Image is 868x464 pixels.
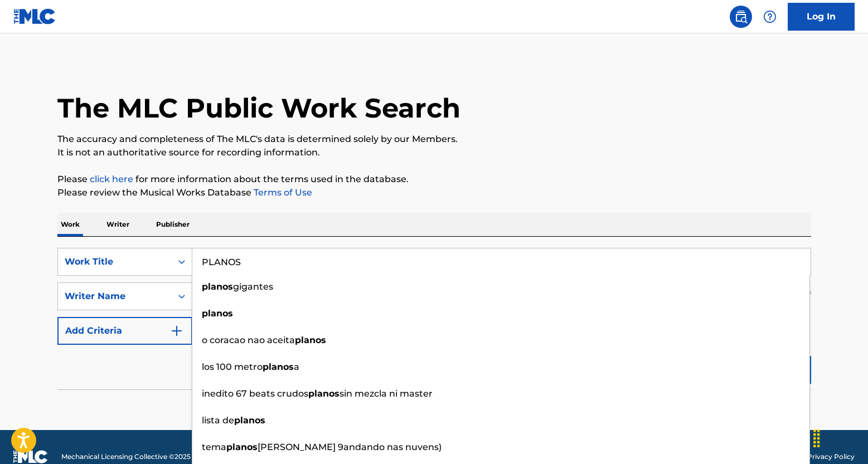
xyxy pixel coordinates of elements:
button: Add Criteria [57,317,192,345]
div: Drag [808,422,826,455]
span: [PERSON_NAME] 9andando nas nuvens) [258,442,442,452]
strong: planos [295,335,326,345]
strong: planos [234,415,265,426]
strong: planos [202,308,233,319]
a: click here [90,174,133,184]
p: The accuracy and completeness of The MLC's data is determined solely by our Members. [57,133,811,146]
p: Writer [103,213,133,236]
a: Terms of Use [251,187,312,198]
span: lista de [202,415,234,426]
span: tema [202,442,226,452]
img: help [763,10,777,23]
a: Log In [788,3,855,31]
iframe: Chat Widget [812,411,868,464]
strong: planos [226,442,258,452]
span: gigantes [233,281,273,292]
span: o coracao nao aceita [202,335,295,345]
strong: planos [263,362,294,372]
p: Work [57,213,83,236]
p: Publisher [153,213,193,236]
p: It is not an authoritative source for recording information. [57,146,811,159]
span: Mechanical Licensing Collective © 2025 [61,452,191,462]
a: Public Search [730,6,752,28]
img: MLC Logo [13,8,56,25]
img: 9d2ae6d4665cec9f34b9.svg [170,324,183,338]
div: Help [759,6,781,28]
strong: planos [202,281,233,292]
strong: planos [308,388,340,399]
img: search [734,10,748,23]
form: Search Form [57,248,811,389]
span: sin mezcla ni master [340,388,433,399]
p: Please for more information about the terms used in the database. [57,173,811,186]
img: logo [13,450,48,463]
div: Writer Name [65,290,165,303]
p: Please review the Musical Works Database [57,186,811,199]
h1: The MLC Public Work Search [57,91,460,125]
span: a [294,362,299,372]
div: Work Title [65,255,165,268]
span: los 100 metro [202,362,263,372]
span: inedito 67 beats crudos [202,388,308,399]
